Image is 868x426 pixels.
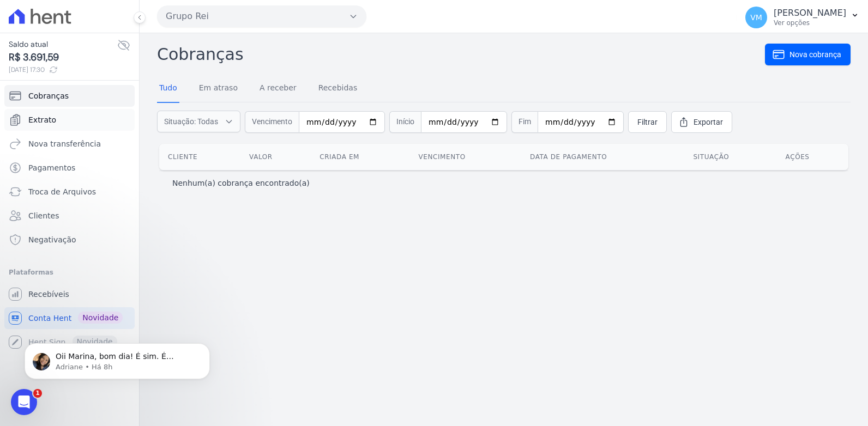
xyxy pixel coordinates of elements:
[765,44,851,65] a: Nova cobrança
[157,5,366,27] button: Grupo Rei
[172,178,310,188] p: Nenhum(a) cobrança encontrado(a)
[28,210,59,221] span: Clientes
[4,157,135,179] a: Pagamentos
[78,312,123,324] span: Novidade
[157,42,765,66] h2: Cobranças
[9,50,117,65] span: R$ 3.691,59
[4,85,135,107] a: Cobranças
[240,144,311,170] th: Valor
[637,117,658,127] span: Filtrar
[4,307,135,329] a: Conta Hent Novidade
[671,111,732,133] a: Exportar
[409,144,521,170] th: Vencimento
[777,144,848,170] th: Ações
[737,2,868,33] button: VM [PERSON_NAME] Ver opções
[511,111,538,133] span: Fim
[157,75,179,103] a: Tudo
[4,283,135,305] a: Recebíveis
[28,90,69,101] span: Cobranças
[4,229,135,251] a: Negativação
[28,114,56,125] span: Extrato
[28,138,101,149] span: Nova transferência
[11,389,37,415] iframe: Intercom live chat
[684,144,776,170] th: Situação
[4,133,135,155] a: Nova transferência
[245,111,299,133] span: Vencimento
[750,14,762,21] span: VM
[9,65,117,75] span: [DATE] 17:30
[4,205,135,227] a: Clientes
[28,289,69,300] span: Recebíveis
[33,389,42,398] span: 1
[9,85,130,353] nav: Sidebar
[4,109,135,131] a: Extrato
[789,49,841,60] span: Nova cobrança
[28,162,75,173] span: Pagamentos
[4,181,135,203] a: Troca de Arquivos
[28,186,96,197] span: Troca de Arquivos
[9,39,117,50] span: Saldo atual
[159,144,240,170] th: Cliente
[316,75,360,103] a: Recebidas
[157,111,240,132] button: Situação: Todas
[28,234,76,245] span: Negativação
[694,117,723,127] span: Exportar
[257,75,299,103] a: A receber
[521,144,684,170] th: Data de pagamento
[389,111,421,133] span: Início
[28,313,71,324] span: Conta Hent
[628,111,667,133] a: Filtrar
[774,8,846,19] p: [PERSON_NAME]
[9,266,130,279] div: Plataformas
[197,75,240,103] a: Em atraso
[311,144,409,170] th: Criada em
[164,116,218,127] span: Situação: Todas
[774,19,846,27] p: Ver opções
[8,320,226,397] iframe: Intercom notifications mensagem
